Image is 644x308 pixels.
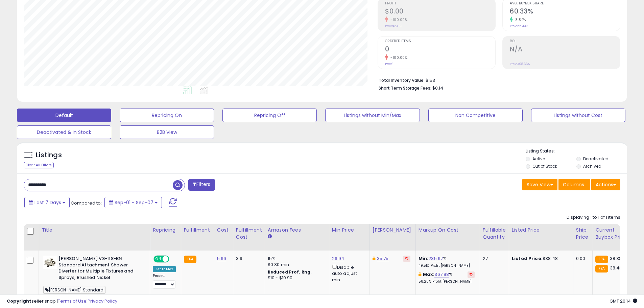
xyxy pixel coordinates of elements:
div: seller snap | | [7,298,117,305]
span: ROI [510,40,620,43]
button: Columns [558,179,590,190]
small: Prev: 55.43% [510,24,528,28]
button: B2B View [120,125,214,139]
button: Non Competitive [428,109,523,122]
b: Total Inventory Value: [379,77,425,83]
small: FBA [595,265,608,273]
small: FBA [184,256,196,263]
h2: $0.00 [385,7,495,17]
div: Clear All Filters [24,162,54,168]
div: Displaying 1 to 1 of 1 items [567,214,620,221]
button: Repricing On [120,109,214,122]
div: Disable auto adjust min [332,263,364,283]
button: Deactivated & In Stock [17,125,111,139]
span: OFF [168,256,179,262]
th: The percentage added to the cost of goods (COGS) that forms the calculator for Min & Max prices. [415,224,480,251]
div: $0.30 min [268,262,324,268]
label: Deactivated [583,156,609,162]
a: 5.66 [217,255,226,262]
div: $10 - $10.90 [268,275,324,281]
div: Markup on Cost [419,227,477,234]
small: Prev: $23.13 [385,24,402,28]
a: Terms of Use [58,298,87,304]
button: Repricing Off [222,109,317,122]
button: Listings without Cost [531,109,625,122]
label: Archived [583,163,601,169]
div: Ship Price [576,227,590,241]
div: 3.9 [236,256,260,262]
i: This overrides the store level Dynamic Max Price for this listing [373,256,375,261]
span: $0.14 [432,85,443,91]
div: 15% [268,256,324,262]
small: 8.84% [513,17,526,22]
div: [PERSON_NAME] [373,227,413,234]
div: Title [42,227,147,234]
b: Short Term Storage Fees: [379,85,431,91]
small: Prev: 408.66% [510,62,530,66]
a: 26.94 [332,255,344,262]
span: Compared to: [71,200,102,206]
div: Set To Max [153,266,176,272]
small: Amazon Fees. [268,234,272,240]
div: Preset: [153,274,176,289]
button: Save View [522,179,557,190]
a: 235.67 [428,255,443,262]
button: Default [17,109,111,122]
span: Ordered Items [385,40,495,43]
h2: 60.33% [510,7,620,17]
button: Filters [188,179,215,191]
div: Repricing [153,227,178,234]
i: Revert to store-level Max Markup [470,273,473,276]
span: 38.48 [610,265,622,271]
b: Min: [419,255,429,262]
small: -100.00% [388,55,407,60]
a: 367.98 [434,271,449,278]
div: 0.00 [576,256,587,262]
small: FBA [595,256,608,263]
img: 41j5vXzTkvL._SL40_.jpg [43,256,57,269]
p: 58.26% Profit [PERSON_NAME] [419,279,475,284]
b: [PERSON_NAME] VS-118-BN Standard Attachment Shower Diverter for Multiple Fixtures and Sprays, Bru... [58,256,141,282]
span: Columns [563,181,584,188]
div: Cost [217,227,230,234]
b: Reduced Prof. Rng. [268,269,312,275]
span: [PERSON_NAME] Standard [43,286,105,294]
i: This overrides the store level max markup for this listing [419,272,421,277]
span: Profit [385,2,495,5]
span: Last 7 Days [34,199,61,206]
button: Actions [591,179,620,190]
i: Revert to store-level Dynamic Max Price [405,257,408,260]
label: Out of Stock [532,163,557,169]
button: Sep-01 - Sep-07 [104,197,162,208]
div: % [419,271,475,284]
div: Amazon Fees [268,227,326,234]
div: % [419,256,475,268]
button: Listings without Min/Max [325,109,420,122]
span: 2025-09-15 20:14 GMT [610,298,637,304]
div: Fulfillment Cost [236,227,262,241]
h2: 0 [385,45,495,54]
h2: N/A [510,45,620,54]
div: $38.48 [512,256,568,262]
div: Listed Price [512,227,570,234]
label: Active [532,156,545,162]
h5: Listings [36,150,62,160]
small: Prev: 1 [385,62,393,66]
strong: Copyright [7,298,31,304]
div: Fulfillment [184,227,211,234]
p: 49.51% Profit [PERSON_NAME] [419,263,475,268]
b: Max: [423,271,435,278]
div: 27 [483,256,504,262]
div: Current Buybox Price [595,227,630,241]
a: 35.75 [377,255,389,262]
a: Privacy Policy [88,298,117,304]
span: Avg. Buybox Share [510,2,620,5]
div: Fulfillable Quantity [483,227,506,241]
span: 38.38 [610,255,622,262]
button: Last 7 Days [24,197,70,208]
b: Listed Price: [512,255,543,262]
div: Min Price [332,227,367,234]
li: $153 [379,76,615,84]
p: Listing States: [526,148,627,155]
small: -100.00% [388,17,407,22]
